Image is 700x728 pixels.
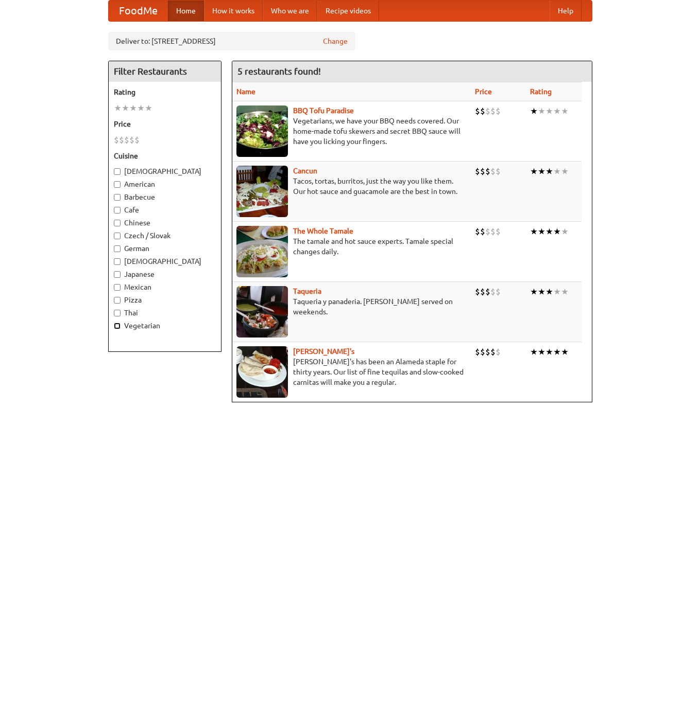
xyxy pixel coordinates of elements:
img: tofuparadise.jpg [236,105,288,157]
li: ★ [530,286,538,297]
a: Help [550,1,582,21]
label: Mexican [114,282,216,292]
li: $ [480,346,485,358]
input: German [114,245,121,252]
li: ★ [545,286,553,297]
label: Cafe [114,205,216,215]
a: The Whole Tamale [293,227,353,235]
li: ★ [145,102,152,114]
h5: Rating [114,87,216,97]
a: Cancun [293,167,317,175]
input: Czech / Slovak [114,233,121,239]
a: BBQ Tofu Paradise [293,106,354,115]
label: Vegetarian [114,321,216,331]
a: Change [323,36,348,46]
li: $ [496,226,501,237]
input: Vegetarian [114,323,121,329]
input: Japanese [114,271,121,278]
li: $ [490,166,496,177]
li: ★ [561,166,569,177]
li: ★ [538,226,545,237]
li: ★ [538,286,545,297]
li: ★ [561,226,569,237]
li: $ [480,226,485,237]
li: $ [480,286,485,297]
li: ★ [545,166,553,177]
a: How it works [204,1,263,21]
li: ★ [561,346,569,358]
li: $ [475,105,480,117]
a: FoodMe [109,1,168,21]
li: $ [490,346,496,358]
li: ★ [137,102,145,114]
input: Pizza [114,297,121,304]
a: [PERSON_NAME]'s [293,347,354,356]
p: [PERSON_NAME]'s has been an Alameda staple for thirty years. Our list of fine tequilas and slow-c... [236,357,467,387]
label: Pizza [114,295,216,305]
input: American [114,181,121,188]
p: Tacos, tortas, burritos, just the way you like them. Our hot sauce and guacamole are the best in ... [236,176,467,197]
li: ★ [545,105,553,117]
li: ★ [530,226,538,237]
li: ★ [553,346,561,358]
li: $ [124,134,129,146]
li: $ [480,105,485,117]
li: $ [114,134,119,146]
p: Taqueria y panaderia. [PERSON_NAME] served on weekends. [236,296,467,317]
li: ★ [530,346,538,358]
input: Barbecue [114,194,121,201]
li: ★ [530,105,538,117]
label: Japanese [114,269,216,279]
a: Taqueria [293,287,321,295]
li: $ [475,286,480,297]
li: ★ [129,102,137,114]
li: ★ [553,105,561,117]
label: Czech / Slovak [114,230,216,241]
label: Barbecue [114,192,216,202]
p: The tamale and hot sauce experts. Tamale special changes daily. [236,236,467,257]
li: ★ [122,102,129,114]
a: Rating [530,87,552,96]
img: cancun.jpg [236,166,288,217]
input: Chinese [114,220,121,226]
li: $ [475,346,480,358]
h5: Cuisine [114,151,216,161]
li: $ [490,286,496,297]
li: $ [134,134,140,146]
li: ★ [538,166,545,177]
input: Cafe [114,207,121,214]
li: ★ [553,286,561,297]
li: ★ [545,346,553,358]
li: $ [485,346,490,358]
li: $ [485,286,490,297]
a: Name [236,87,255,96]
li: $ [496,105,501,117]
input: [DEMOGRAPHIC_DATA] [114,258,121,265]
li: ★ [561,105,569,117]
li: ★ [561,286,569,297]
li: ★ [553,226,561,237]
label: [DEMOGRAPHIC_DATA] [114,166,216,176]
li: $ [129,134,134,146]
a: Price [475,87,492,96]
div: Deliver to: [STREET_ADDRESS] [108,32,355,50]
li: $ [485,105,490,117]
label: American [114,179,216,189]
input: Thai [114,310,121,316]
li: $ [496,286,501,297]
li: ★ [538,105,545,117]
a: Who we are [263,1,317,21]
li: $ [496,166,501,177]
label: [DEMOGRAPHIC_DATA] [114,256,216,267]
a: Recipe videos [317,1,379,21]
h5: Price [114,119,216,129]
p: Vegetarians, we have your BBQ needs covered. Our home-made tofu skewers and secret BBQ sauce will... [236,116,467,147]
li: ★ [553,166,561,177]
li: $ [475,226,480,237]
li: ★ [538,346,545,358]
label: German [114,243,216,254]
